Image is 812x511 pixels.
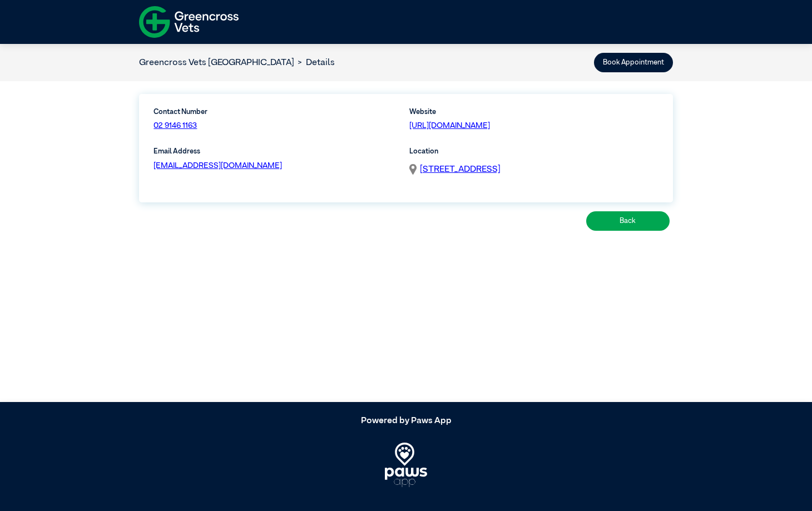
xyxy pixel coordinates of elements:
h5: Powered by Paws App [139,416,673,426]
li: Details [294,56,335,70]
a: [URL][DOMAIN_NAME] [409,122,490,130]
img: PawsApp [385,443,428,487]
a: Greencross Vets [GEOGRAPHIC_DATA] [139,58,294,67]
nav: breadcrumb [139,56,335,70]
label: Contact Number [154,107,273,117]
label: Website [409,107,658,117]
span: [STREET_ADDRESS] [420,165,501,174]
button: Book Appointment [594,53,673,72]
a: 02 9146 1163 [154,122,197,130]
img: f-logo [139,3,239,41]
button: Back [586,211,670,231]
a: [STREET_ADDRESS] [420,163,501,176]
a: [EMAIL_ADDRESS][DOMAIN_NAME] [154,162,282,170]
label: Email Address [154,146,402,157]
label: Location [409,146,658,157]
